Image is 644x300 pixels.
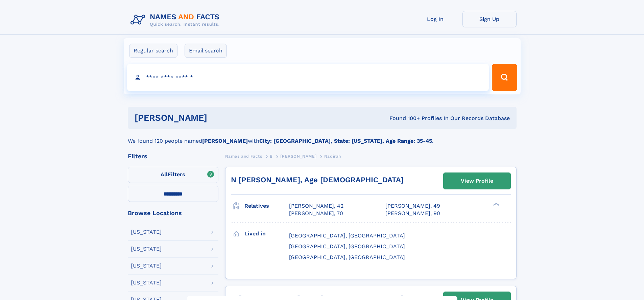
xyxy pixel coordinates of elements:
span: [GEOGRAPHIC_DATA], [GEOGRAPHIC_DATA] [289,243,405,250]
a: [PERSON_NAME], 42 [289,202,343,210]
input: search input [127,64,489,91]
span: Nadirah [324,154,341,159]
div: [US_STATE] [131,280,162,285]
a: Log In [408,11,462,27]
a: [PERSON_NAME], 70 [289,210,343,217]
div: We found 120 people named with . [128,129,517,145]
span: All [161,171,168,178]
div: ❯ [492,202,500,207]
div: [US_STATE] [131,263,162,269]
b: [PERSON_NAME] [202,138,248,144]
span: B [270,154,273,159]
div: Found 100+ Profiles In Our Records Database [298,115,510,122]
a: B [270,152,273,160]
a: N [PERSON_NAME], Age [DEMOGRAPHIC_DATA] [231,176,404,184]
label: Email search [185,44,227,58]
a: Sign Up [462,11,517,27]
div: Filters [128,153,218,159]
span: [PERSON_NAME] [280,154,316,159]
a: [PERSON_NAME] [280,152,316,160]
a: [PERSON_NAME], 90 [385,210,440,217]
h3: Relatives [244,200,289,212]
button: Search Button [492,64,517,91]
h3: Lived in [244,228,289,239]
span: [GEOGRAPHIC_DATA], [GEOGRAPHIC_DATA] [289,232,405,239]
div: Browse Locations [128,210,218,216]
div: [US_STATE] [131,246,162,252]
h1: [PERSON_NAME] [135,114,299,122]
a: View Profile [444,173,510,189]
label: Regular search [129,44,177,58]
div: View Profile [461,173,493,189]
a: [PERSON_NAME], 49 [385,202,440,210]
div: [US_STATE] [131,229,162,235]
span: [GEOGRAPHIC_DATA], [GEOGRAPHIC_DATA] [289,254,405,260]
a: Names and Facts [225,152,262,160]
label: Filters [128,167,218,183]
img: Logo Names and Facts [128,11,225,29]
b: City: [GEOGRAPHIC_DATA], State: [US_STATE], Age Range: 35-45 [259,138,432,144]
